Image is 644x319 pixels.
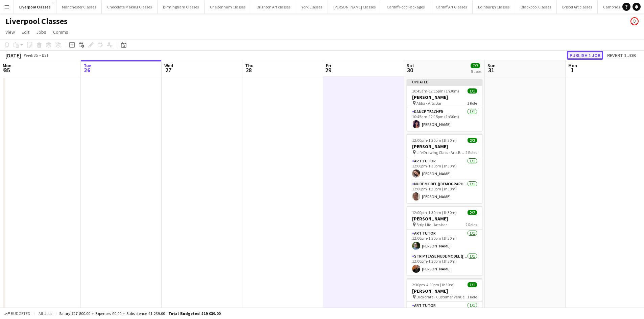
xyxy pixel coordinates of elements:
span: Edit [22,29,29,35]
span: Sat [407,62,414,69]
span: Budgeted [11,311,30,316]
span: 12:00pm-1:30pm (1h30m) [412,210,457,215]
span: 28 [244,66,254,74]
span: 2/2 [468,138,477,143]
button: Brighton Art classes [251,0,296,14]
button: Manchester Classes [56,0,102,14]
span: Sun [487,62,496,69]
a: View [3,28,18,36]
button: Birmingham Classes [158,0,205,14]
span: 1/1 [468,88,477,94]
app-card-role: Dance Teacher1/110:45am-12:15pm (1h30m)[PERSON_NAME] [407,108,482,131]
div: Salary £17 800.00 + Expenses £0.00 + Subsistence £1 239.00 = [59,311,220,316]
button: Revert 1 job [604,51,639,60]
span: Total Budgeted £19 039.00 [168,311,220,316]
h3: [PERSON_NAME] [407,288,482,294]
span: 27 [163,66,173,74]
span: 2/2 [468,210,477,215]
div: Updated [407,79,482,84]
button: Edinburgh Classes [473,0,515,14]
span: 1 Role [467,294,477,299]
h3: [PERSON_NAME] [407,216,482,222]
span: Week 35 [22,53,39,58]
app-card-role: Art Tutor1/112:00pm-1:30pm (1h30m)[PERSON_NAME] [407,230,482,252]
button: Budgeted [3,310,31,317]
button: Liverpool Classes [14,0,56,14]
span: Mon [3,62,11,69]
div: BST [42,53,49,58]
span: 1 [567,66,577,74]
app-job-card: 12:00pm-1:30pm (1h30m)2/2[PERSON_NAME] Strip Life - Arts bar2 RolesArt Tutor1/112:00pm-1:30pm (1h... [407,206,482,275]
app-card-role: Art Tutor1/112:00pm-1:30pm (1h30m)[PERSON_NAME] [407,157,482,180]
span: 1 Role [467,101,477,106]
span: 7/7 [471,63,480,68]
span: Tue [84,62,92,69]
h3: [PERSON_NAME] [407,143,482,150]
span: Dickorate - Customer Venue [416,294,464,299]
div: [DATE] [5,52,21,59]
span: 10:45am-12:15pm (1h30m) [412,88,459,94]
span: 12:00pm-1:30pm (1h30m) [412,138,457,143]
span: Comms [53,29,68,35]
button: York Classes [296,0,328,14]
button: Cardiff Art Classes [430,0,473,14]
span: Thu [245,62,254,69]
span: 30 [406,66,414,74]
span: All jobs [37,311,53,316]
button: Publish 1 job [567,51,603,60]
button: Bristol Art classes [557,0,598,14]
app-job-card: Updated10:45am-12:15pm (1h30m)1/1[PERSON_NAME] Abba - Arts Bar1 RoleDance Teacher1/110:45am-12:15... [407,79,482,131]
span: 25 [2,66,11,74]
app-user-avatar: VOSH Limited [630,17,639,25]
span: 2 Roles [466,150,477,155]
span: 29 [325,66,331,74]
button: Blackpool Classes [515,0,557,14]
button: Cheltenham Classes [205,0,251,14]
button: [PERSON_NAME] Classes [328,0,381,14]
span: Strip Life - Arts bar [416,222,447,227]
h1: Liverpool Classes [5,16,68,26]
span: 26 [82,66,92,74]
h3: [PERSON_NAME] [407,94,482,100]
app-card-role: Striptease Nude Model ([DEMOGRAPHIC_DATA])1/112:00pm-1:30pm (1h30m)[PERSON_NAME] [407,252,482,275]
span: View [5,29,15,35]
app-card-role: Nude Model ([DEMOGRAPHIC_DATA])1/112:00pm-1:30pm (1h30m)[PERSON_NAME] [407,180,482,203]
span: Wed [164,62,173,69]
span: 31 [486,66,496,74]
button: Cardiff Food Packages [381,0,430,14]
span: Abba - Arts Bar [416,101,442,106]
span: 1/1 [468,282,477,287]
div: 5 Jobs [471,69,481,74]
a: Comms [50,28,71,36]
span: Jobs [36,29,46,35]
span: Life Drawing Class - Arts Bar Studio 4 [416,150,466,155]
span: 2:30pm-4:00pm (1h30m) [412,282,455,287]
button: Chocolate Making Classes [102,0,158,14]
a: Jobs [33,28,49,36]
span: 2 Roles [466,222,477,227]
span: Mon [568,62,577,69]
app-job-card: 12:00pm-1:30pm (1h30m)2/2[PERSON_NAME] Life Drawing Class - Arts Bar Studio 42 RolesArt Tutor1/11... [407,134,482,203]
a: Edit [19,28,32,36]
span: Fri [326,62,331,69]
